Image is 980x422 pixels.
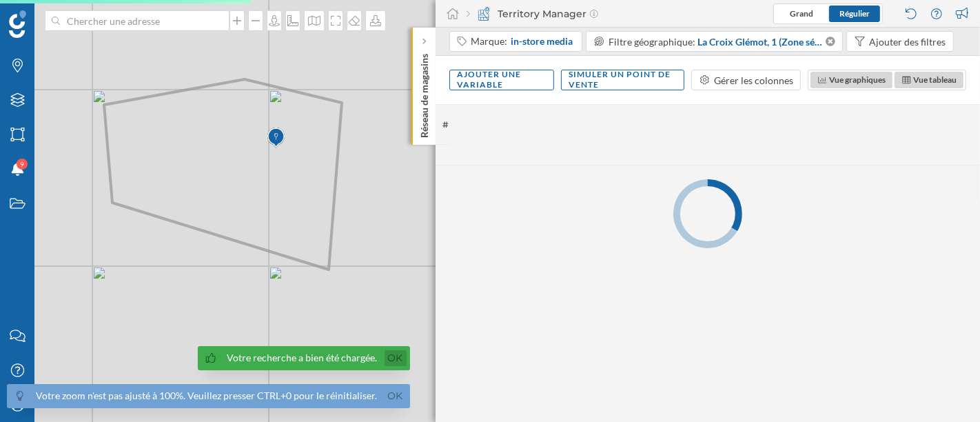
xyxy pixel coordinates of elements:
[467,7,598,21] div: Territory Manager
[471,34,574,48] div: Marque:
[450,65,553,96] div: Ajouter une variable
[477,7,491,21] img: territory-manager.svg
[829,74,886,85] span: Vue graphiques
[562,65,683,96] div: Simuler un point de vente
[385,350,407,366] a: Ok
[418,48,431,138] p: Réseau de magasins
[609,36,695,48] span: Filtre géographique:
[714,73,793,88] div: Gérer les colonnes
[839,8,870,19] span: Régulier
[9,10,26,38] img: Logo Geoblink
[385,388,407,404] a: Ok
[37,389,378,403] div: Votre zoom n'est pas ajusté à 100%. Veuillez presser CTRL+0 pour le réinitialiser.
[790,8,813,19] span: Grand
[267,124,285,152] img: Marker
[20,157,24,171] span: 9
[22,10,89,22] span: Assistance
[913,74,957,85] span: Vue tableau
[511,34,573,48] span: in-store media
[227,351,378,365] div: Votre recherche a bien été chargée.
[870,34,946,49] div: Ajouter des filtres
[697,34,824,49] span: La Croix Glémot, 1 (Zone sélectionnée)
[442,119,449,131] span: #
